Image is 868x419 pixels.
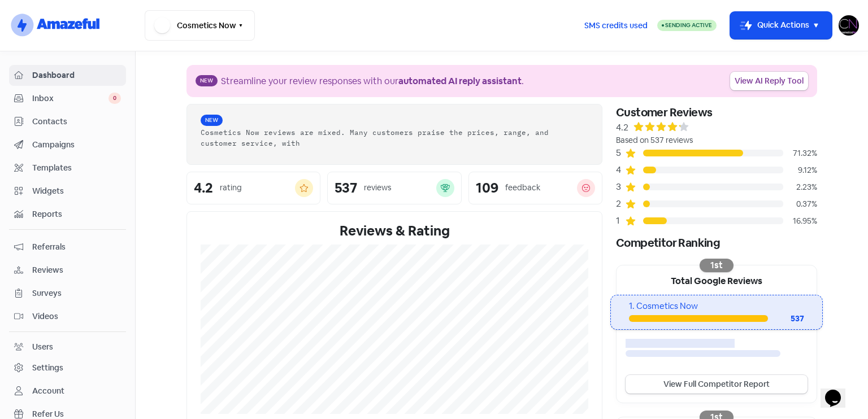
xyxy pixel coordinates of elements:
div: 1 [616,214,625,228]
a: Dashboard [9,65,126,86]
a: SMS credits used [575,19,657,30]
span: Contacts [32,116,121,128]
a: Templates [9,158,126,178]
div: 537 [335,181,357,195]
div: feedback [505,182,540,194]
a: Settings [9,357,126,378]
a: Account [9,381,126,401]
button: Cosmetics Now [145,10,255,41]
div: 2.23% [783,181,817,193]
button: Quick Actions [730,12,832,39]
a: Referrals [9,237,126,257]
span: Reports [32,208,121,220]
div: 71.32% [783,147,817,159]
div: 4.2 [194,181,213,195]
a: Contacts [9,111,126,132]
div: Users [32,341,53,353]
div: Streamline your review responses with our . [221,75,524,88]
a: View AI Reply Tool [730,72,808,90]
span: Referrals [32,241,121,253]
a: Users [9,337,126,357]
div: 0.37% [783,198,817,210]
div: Total Google Reviews [617,265,817,295]
a: Campaigns [9,134,126,155]
span: Inbox [32,93,108,104]
iframe: chat widget [821,374,857,408]
div: 2 [616,197,625,211]
a: View Full Competitor Report [626,375,808,394]
div: 9.12% [783,164,817,176]
a: Videos [9,306,126,327]
div: 4 [616,163,625,177]
div: Customer Reviews [616,104,817,121]
div: 537 [768,313,804,325]
b: automated AI reply assistant [398,75,522,87]
div: Reviews & Rating [201,221,588,241]
a: 537reviews [327,172,461,204]
span: Widgets [32,185,121,197]
span: Sending Active [665,21,712,29]
div: Competitor Ranking [616,234,817,251]
span: Campaigns [32,139,121,151]
a: 109feedback [468,172,602,204]
span: Videos [32,311,121,322]
div: rating [220,182,242,194]
div: 109 [476,181,498,195]
div: 5 [616,146,625,160]
div: Account [32,385,64,397]
a: Reports [9,204,126,225]
div: 16.95% [783,215,817,227]
span: Templates [32,162,121,174]
span: Reviews [32,264,121,276]
div: 3 [616,180,625,194]
div: 1. Cosmetics Now [629,300,804,313]
div: Settings [32,362,63,374]
span: SMS credits used [584,20,648,32]
span: New [196,75,218,86]
span: Surveys [32,287,121,299]
span: Dashboard [32,69,121,81]
img: User [839,15,859,36]
span: New [201,115,223,126]
a: Inbox 0 [9,88,126,109]
span: 0 [108,93,121,104]
div: 1st [700,259,734,272]
div: Cosmetics Now reviews are mixed. Many customers praise the prices, range, and customer service, with [201,127,588,149]
a: Sending Active [657,19,717,32]
div: 4.2 [616,121,628,134]
div: Based on 537 reviews [616,134,817,146]
a: Reviews [9,260,126,281]
a: Widgets [9,181,126,202]
a: 4.2rating [186,172,320,204]
a: Surveys [9,283,126,304]
div: reviews [364,182,391,194]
